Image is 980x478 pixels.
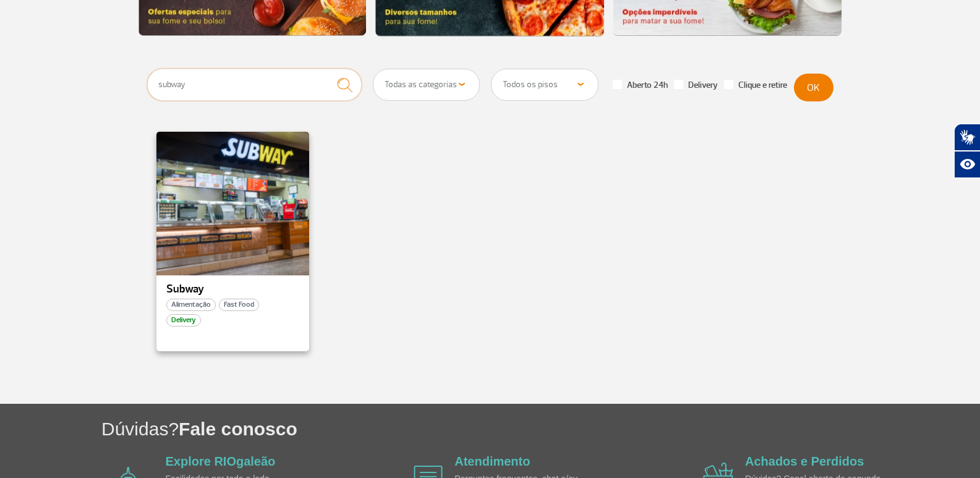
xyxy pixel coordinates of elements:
input: Digite o que procura [147,69,362,101]
label: Aberto 24h [613,80,668,91]
button: Abrir recursos assistivos. [954,151,980,178]
span: Delivery [166,314,201,326]
p: Subway [166,283,300,296]
label: Clique e retire [724,80,787,91]
div: Plugin de acessibilidade da Hand Talk. [954,124,980,178]
a: Atendimento [454,455,530,468]
span: Fale conosco [179,419,297,439]
h1: Dúvidas? [101,416,980,442]
button: OK [794,74,833,101]
a: Explore RIOgaleão [166,455,276,468]
span: Alimentação [166,299,216,311]
a: Achados e Perdidos [745,455,864,468]
button: Abrir tradutor de língua de sinais. [954,124,980,151]
span: Fast Food [219,299,259,311]
label: Delivery [674,80,718,91]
